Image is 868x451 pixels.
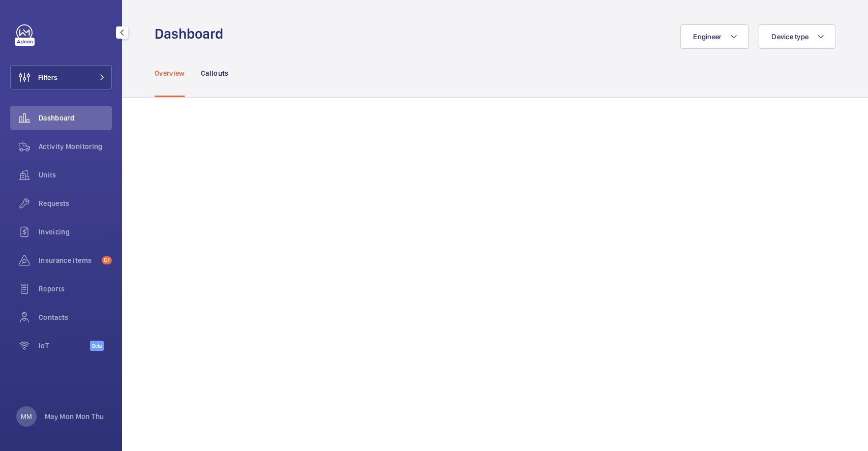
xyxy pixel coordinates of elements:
span: Device type [771,33,809,41]
button: Filters [10,65,112,89]
span: Dashboard [39,113,112,123]
span: IoT [39,341,90,351]
h1: Dashboard [155,24,229,43]
span: Units [39,170,112,180]
span: Activity Monitoring [39,141,112,152]
span: Contacts [39,312,112,322]
span: Beta [90,341,104,351]
span: Invoicing [39,227,112,237]
span: Insurance items [39,255,98,265]
span: 51 [102,256,112,264]
button: Engineer [680,24,749,49]
p: Overview [155,68,185,78]
p: Callouts [201,68,229,78]
button: Device type [759,24,835,49]
p: May Mon Mon Thu [45,411,104,422]
span: Filters [38,72,57,82]
span: Reports [39,284,112,294]
span: Engineer [693,33,722,41]
span: Requests [39,198,112,208]
p: MM [21,411,32,422]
